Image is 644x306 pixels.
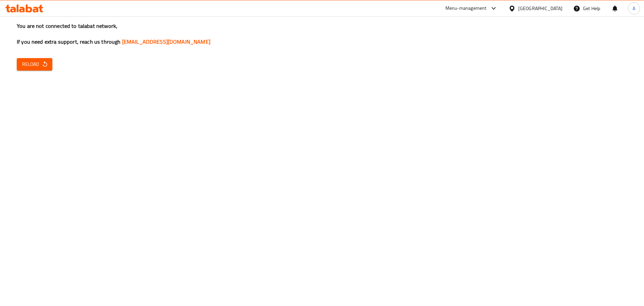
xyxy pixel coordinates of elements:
span: Reload [22,60,47,69]
div: Menu-management [445,4,487,12]
a: [EMAIL_ADDRESS][DOMAIN_NAME] [122,37,210,47]
div: [GEOGRAPHIC_DATA] [518,5,562,12]
span: A [633,5,635,12]
h3: You are not connected to talabat network, If you need extra support, reach us through [17,22,627,46]
button: Reload [17,58,52,71]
